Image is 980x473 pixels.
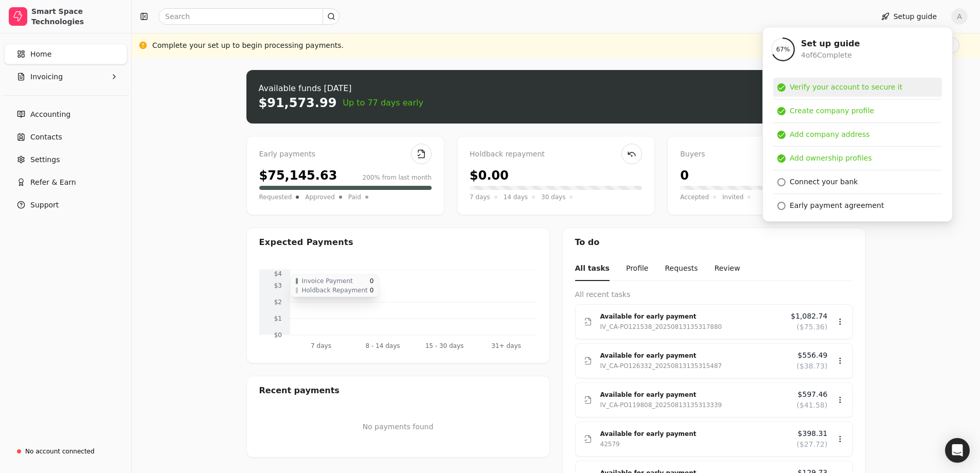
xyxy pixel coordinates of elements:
div: Expected Payments [259,236,353,249]
div: Early payment agreement [790,200,884,211]
div: $91,573.99 [259,95,337,111]
span: 67 % [776,45,790,54]
tspan: $1 [274,315,281,322]
button: Setup guide [873,8,945,25]
span: ($75.36) [797,322,828,332]
button: A [951,8,968,25]
span: $597.46 [798,389,828,400]
div: 200% from last month [363,173,432,182]
div: Complete your set up to begin processing payments. [152,40,344,51]
span: Paid [348,192,361,202]
tspan: 31+ days [491,342,521,349]
a: Contacts [4,127,127,147]
span: Up to 77 days early [343,97,423,109]
tspan: 8 - 14 days [365,342,400,349]
button: Profile [626,257,649,281]
span: 7 days [470,192,490,202]
div: Smart Space Technologies [31,6,122,27]
div: 0 [680,166,689,185]
span: 14 days [504,192,528,202]
div: IV_CA-PO126332_20250813135315487 [600,361,722,371]
span: ($41.58) [797,400,828,411]
div: All recent tasks [575,289,853,300]
tspan: $0 [274,331,281,339]
div: Connect your bank [790,177,858,187]
a: Settings [4,149,127,170]
div: Available for early payment [600,390,789,400]
div: Buyers [680,149,852,160]
div: Available for early payment [600,311,783,322]
span: Accepted [680,192,709,202]
tspan: $3 [274,282,281,289]
div: Create company profile [790,106,874,116]
a: Accounting [4,104,127,125]
input: Search [158,8,340,25]
span: ($38.73) [797,361,828,372]
button: Invoicing [4,66,127,87]
span: Requested [259,192,292,202]
span: Invoicing [30,72,63,82]
div: Setup guide [762,27,953,222]
button: Requests [665,257,698,281]
div: 4 of 6 Complete [801,50,860,61]
div: Available for early payment [600,351,789,361]
div: Available for early payment [600,429,789,439]
div: $0.00 [470,166,509,185]
button: Refer & Earn [4,172,127,192]
p: No payments found [259,422,537,432]
div: Available funds [DATE] [259,82,423,95]
span: 30 days [541,192,565,202]
tspan: 15 - 30 days [425,342,464,349]
div: No account connected [25,447,95,456]
button: Support [4,195,127,215]
span: Contacts [30,132,62,143]
div: 42579 [600,439,620,449]
div: Set up guide [801,38,860,50]
span: Accounting [30,109,70,120]
button: Review [715,257,740,281]
div: Early payments [259,149,432,160]
a: No account connected [4,442,127,461]
span: ($27.72) [797,439,828,450]
div: Open Intercom Messenger [945,438,970,463]
span: Settings [30,154,60,165]
span: $398.31 [798,428,828,439]
span: $556.49 [798,350,828,361]
div: Recent payments [247,376,549,405]
div: IV_CA-PO119808_20250813135313339 [600,400,722,410]
div: IV_CA-PO121538_20250813135317880 [600,322,722,332]
div: Verify your account to secure it [790,82,902,93]
span: Approved [305,192,335,202]
tspan: 7 days [311,342,331,349]
a: Home [4,44,127,64]
tspan: $4 [274,270,281,277]
span: Refer & Earn [30,177,76,188]
span: $1,082.74 [791,311,827,322]
div: Holdback repayment [470,149,642,160]
div: To do [563,228,865,257]
button: All tasks [575,257,610,281]
div: $75,145.63 [259,166,337,185]
div: Add ownership profiles [790,153,872,164]
span: Support [30,200,59,211]
span: Invited [722,192,743,202]
span: Home [30,49,51,60]
div: Add company address [790,129,870,140]
tspan: $2 [274,299,281,306]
